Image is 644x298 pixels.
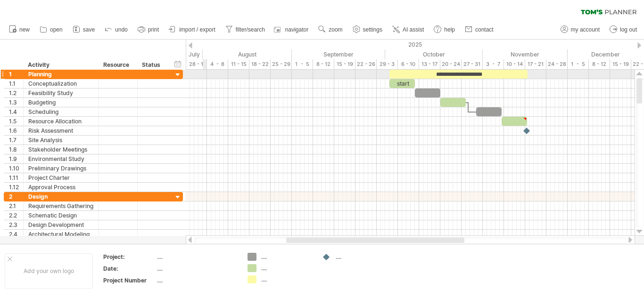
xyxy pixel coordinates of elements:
a: my account [558,24,603,36]
div: 15 - 19 [334,59,355,69]
div: Preliminary Drawings [28,164,94,173]
div: 2.3 [9,220,23,229]
div: Approval Process [28,183,94,192]
a: undo [102,24,131,36]
div: 1 [9,70,23,79]
div: 15 - 19 [610,59,631,69]
div: 8 - 12 [589,59,610,69]
a: navigator [272,24,311,36]
div: 2.2 [9,211,23,220]
span: undo [115,26,128,33]
div: Design Development [28,220,94,229]
div: .... [261,264,313,272]
span: filter/search [236,26,265,33]
span: new [19,26,30,33]
div: Project Charter [28,173,94,182]
div: Environmental Study [28,154,94,163]
div: 1.1 [9,79,23,88]
span: save [83,26,95,33]
div: 1.6 [9,126,23,135]
div: 1 - 5 [568,59,589,69]
a: new [7,24,33,36]
a: import / export [166,24,218,36]
div: Activity [28,60,93,70]
div: 2.4 [9,230,23,239]
span: contact [475,26,494,33]
div: .... [157,253,236,261]
div: 20 - 24 [440,59,462,69]
span: zoom [329,26,342,33]
div: 1.3 [9,98,23,107]
a: contact [462,24,496,36]
span: print [148,26,159,33]
a: help [431,24,458,36]
div: 29 - 3 [377,59,398,69]
span: import / export [179,26,215,33]
div: November 2025 [483,49,568,59]
div: 2 [9,192,23,201]
div: Risk Assessment [28,126,94,135]
div: 8 - 12 [313,59,334,69]
div: Conceptualization [28,79,94,88]
div: Architectural Modeling [28,230,94,239]
span: AI assist [403,26,424,33]
div: Budgeting [28,98,94,107]
a: log out [607,24,640,36]
div: Add your own logo [5,253,93,289]
div: October 2025 [385,49,483,59]
span: my account [571,26,600,33]
div: Project: [103,253,155,261]
div: 11 - 15 [228,59,249,69]
div: 22 - 26 [355,59,377,69]
div: 6 - 10 [398,59,419,69]
div: .... [336,253,387,261]
div: 17 - 21 [525,59,546,69]
div: 27 - 31 [462,59,483,69]
a: AI assist [390,24,427,36]
div: 3 - 7 [483,59,504,69]
div: 1.4 [9,107,23,116]
div: start [389,79,415,88]
a: zoom [316,24,345,36]
div: Design [28,192,94,201]
div: Stakeholder Meetings [28,145,94,154]
div: Planning [28,70,94,79]
div: 1.11 [9,173,23,182]
div: 1.12 [9,183,23,192]
div: 18 - 22 [249,59,271,69]
div: 24 - 28 [546,59,568,69]
div: 4 - 8 [207,59,228,69]
div: Status [142,60,163,70]
div: 1.9 [9,154,23,163]
div: Schematic Design [28,211,94,220]
div: Project Number [103,276,155,284]
div: August 2025 [203,49,292,59]
div: 25 - 29 [271,59,292,69]
a: filter/search [223,24,268,36]
div: Requirements Gathering [28,201,94,210]
div: 13 - 17 [419,59,440,69]
div: Feasibility Study [28,89,94,97]
div: Date: [103,265,155,273]
div: September 2025 [292,49,385,59]
div: 2.1 [9,201,23,210]
div: 1.5 [9,117,23,126]
span: navigator [285,26,308,33]
span: log out [620,26,637,33]
div: .... [261,253,313,261]
div: 1.10 [9,164,23,173]
div: Scheduling [28,107,94,116]
div: .... [157,265,236,273]
a: settings [350,24,385,36]
span: settings [363,26,382,33]
div: 1 - 5 [292,59,313,69]
div: 1.7 [9,136,23,145]
div: 28 - 1 [186,59,207,69]
div: .... [261,275,313,283]
a: open [37,24,66,36]
a: save [70,24,98,36]
div: .... [157,276,236,284]
span: help [444,26,455,33]
div: 10 - 14 [504,59,525,69]
span: open [50,26,63,33]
